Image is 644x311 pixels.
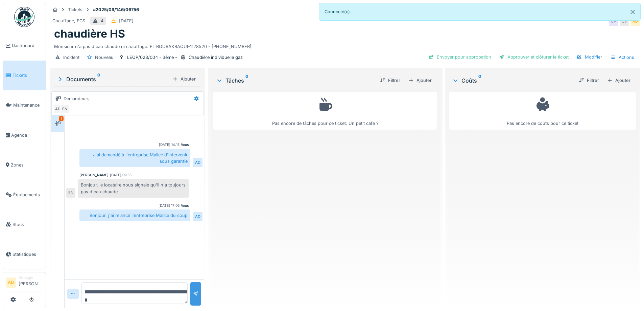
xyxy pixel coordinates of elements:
div: Bonjour, le locataire nous signale qu'il n'a toujours pas d'eau chaude [78,179,189,197]
a: Dashboard [3,31,46,61]
li: AD [6,277,16,288]
sup: 0 [97,75,100,83]
div: LEOP/023/004 - 3ème - [127,54,177,61]
a: Zones [3,150,46,180]
div: AD [630,17,640,26]
span: Maintenance [13,102,43,108]
div: Ajouter [406,76,434,85]
div: Nouveau [95,54,114,61]
div: Tâches [216,76,374,85]
div: Documents [57,75,170,83]
div: [PERSON_NAME] [79,173,109,178]
div: Vous [181,142,189,147]
span: Équipements [13,192,43,198]
a: Stock [3,209,46,239]
div: AD [193,158,202,167]
span: Statistiques [13,251,43,258]
div: Modifier [574,52,605,62]
img: Badge_color-CXgf-gQk.svg [14,7,34,27]
div: Manager [19,275,43,280]
a: Agenda [3,120,46,150]
div: EN [60,104,69,114]
div: Tickets [68,6,82,13]
strong: #2025/09/146/06756 [90,6,142,13]
a: Statistiques [3,239,46,269]
div: Chauffage, ECS [52,18,85,24]
div: Bonjour, j'ai relancé l'entreprise Malice du coup [79,209,190,221]
sup: 0 [478,76,481,85]
a: Tickets [3,61,46,90]
div: [DATE] 14:15 [159,142,180,147]
div: Envoyer pour approbation [426,52,494,62]
a: AD Manager[PERSON_NAME] [6,275,43,291]
button: Close [625,3,640,21]
h1: chaudière HS [54,27,125,40]
div: Monsieur n'a pas d'eau chaude ni chauffage. EL BOURAKBAOUI-1128520 - [PHONE_NUMBER] [54,41,636,50]
div: Filtrer [377,76,403,85]
div: CV [620,17,629,26]
sup: 0 [245,76,248,85]
div: 4 [101,18,103,24]
div: Ajouter [170,74,198,84]
div: J'ai demandé à l'entreprise Malice d'intervenir sous garantie [79,149,190,167]
div: CV [609,17,618,26]
div: Pas encore de tâches pour ce ticket. Un petit café ? [218,95,432,127]
span: Agenda [11,132,43,138]
li: [PERSON_NAME] [19,275,43,290]
a: Maintenance [3,90,46,120]
div: Demandeurs [64,95,90,102]
div: [DATE] [119,18,134,24]
div: 1 [59,116,64,121]
div: Incident [63,54,79,61]
div: Vous [181,203,189,208]
span: Stock [13,221,43,228]
div: AD [53,104,63,114]
div: Ajouter [604,76,633,85]
div: [DATE] 09:55 [110,173,132,178]
div: Filtrer [576,76,602,85]
div: [DATE] 17:06 [159,203,180,208]
div: Approuver et clôturer le ticket [497,52,571,62]
div: Pas encore de coûts pour ce ticket [454,95,631,127]
div: Actions [607,52,637,62]
div: Coûts [452,76,573,85]
div: AD [193,212,202,221]
span: Dashboard [12,42,43,49]
a: Équipements [3,180,46,209]
span: Tickets [13,72,43,79]
div: Connecté(e). [319,3,641,21]
div: EN [66,188,75,198]
div: Chaudière individuelle gaz [189,54,243,61]
span: Zones [11,162,43,168]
